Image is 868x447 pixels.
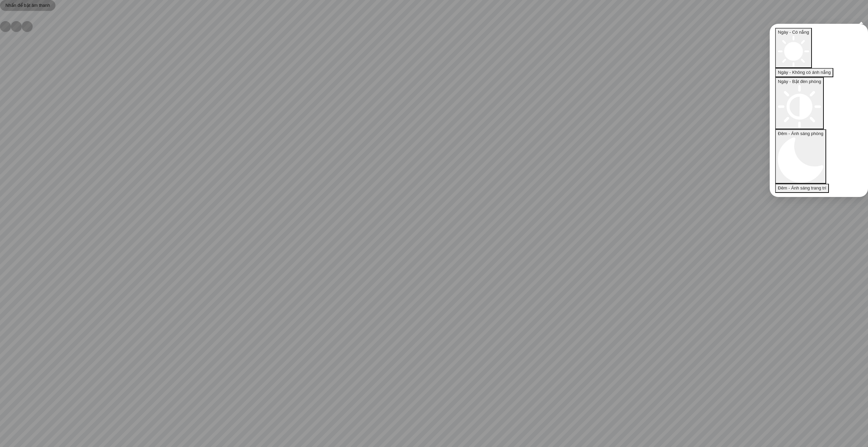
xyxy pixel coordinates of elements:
[778,30,809,35] span: Ngày - Có nắng
[778,70,831,75] span: Ngày - Không có ánh nắng
[775,129,826,184] button: Đêm - Ánh sáng phòng
[778,36,809,67] img: logo
[775,184,829,193] button: Đêm - Ánh sáng trang trí
[778,85,821,128] img: logo
[778,185,826,191] span: Đêm - Ánh sáng trang trí
[775,68,833,77] button: Ngày - Không có ánh nắng
[5,2,50,9] span: Nhấn để bật âm thanh
[778,79,821,84] span: Ngày - Bật đèn phòng
[775,28,812,68] button: Ngày - Có nắng
[775,77,824,130] button: Ngày - Bật đèn phòng
[778,131,823,136] span: Đêm - Ánh sáng phòng
[778,137,823,183] img: logo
